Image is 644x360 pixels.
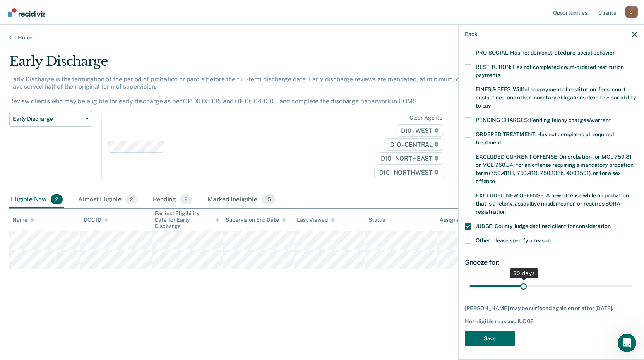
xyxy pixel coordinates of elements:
div: Almost Eligible [77,191,139,208]
span: 2 [125,194,137,204]
span: Early Discharge [13,116,82,122]
div: 30 days [510,268,538,278]
span: JUDGE: County Judge declined client for consideration [476,223,611,229]
div: Snooze for: [465,258,637,267]
button: Save [465,331,515,346]
iframe: Intercom live chat [618,334,636,352]
div: Marked Ineligible [206,191,277,208]
p: Early Discharge is the termination of the period of probation or parole before the full-term disc... [9,75,490,105]
div: DOC ID [84,217,108,223]
div: Eligible Now [9,191,64,208]
span: D10 - NORTHEAST [376,152,444,165]
div: Status [368,217,385,223]
span: EXCLUDED CURRENT OFFENSE: On probation for MCL 750.81 or MCL 750.84, for an offense requiring a m... [476,154,633,184]
span: 2 [51,194,63,204]
div: Not eligible reasons: JUDGE [465,318,637,325]
span: 15 [261,194,276,204]
div: S [625,6,638,18]
span: 2 [180,194,192,204]
div: Assigned to [440,217,476,223]
div: Pending [151,191,194,208]
span: PRO-SOCIAL: Has not demonstrated pro-social behavior [476,50,615,56]
div: [PERSON_NAME] may be surfaced again on or after [DATE]. [465,305,637,312]
span: PENDING CHARGES: Pending felony charges/warrant [476,117,611,123]
img: Recidiviz [8,8,45,17]
span: D10 - NORTHWEST [374,166,444,178]
a: Home [9,34,635,41]
span: Other: please specify a reason [476,237,551,243]
div: Last Viewed [297,217,334,223]
span: D10 - CENTRAL [385,138,444,151]
div: Clear agents [409,115,442,121]
span: EXCLUDED NEW OFFENSE: A new offense while on probation that is a felony, assaultive misdemeanor, ... [476,192,629,215]
span: FINES & FEES: Willful nonpayment of restitution, fees, court costs, fines, and other monetary obl... [476,86,636,109]
div: Name [12,217,34,223]
span: D10 - WEST [396,124,444,137]
div: Early Discharge [9,53,492,75]
span: ORDERED TREATMENT: Has not completed all required treatment [476,131,614,146]
button: Back [465,31,477,38]
button: Profile dropdown button [625,6,638,18]
span: RESTITUTION: Has not completed court-ordered restitution payments [476,64,624,78]
div: Earliest Eligibility Date for Early Discharge [155,210,220,230]
div: Supervision End Date [226,217,286,223]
